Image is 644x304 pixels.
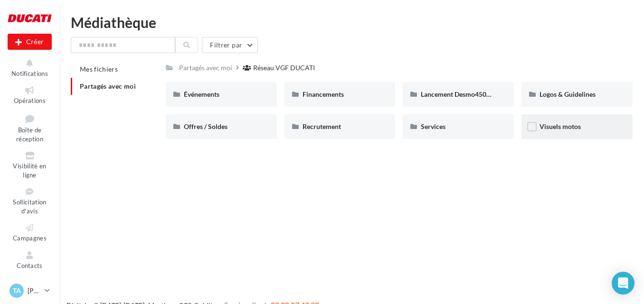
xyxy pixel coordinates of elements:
span: Campagnes [13,234,47,242]
a: Campagnes [8,221,52,244]
span: Services [421,122,445,130]
span: Contacts [17,262,43,269]
span: Recrutement [303,122,341,130]
span: Lancement Desmo450MX [421,90,497,98]
div: Médiathèque [71,15,633,29]
button: Notifications [8,56,52,79]
span: Événements [184,90,219,98]
span: Partagés avec moi [80,82,136,90]
button: Créer [8,34,52,50]
a: Contacts [8,248,52,271]
a: TA [PERSON_NAME] [8,282,52,300]
div: Réseau VGF DUCATI [253,63,315,73]
span: Opérations [14,97,46,104]
a: Visibilité en ligne [8,148,52,181]
span: Visuels motos [540,122,581,130]
a: Sollicitation d'avis [8,184,52,217]
p: [PERSON_NAME] [28,286,41,295]
a: Opérations [8,83,52,106]
div: Nouvelle campagne [8,34,52,50]
span: Financements [303,90,344,98]
span: Boîte de réception [16,126,43,143]
span: Sollicitation d'avis [13,198,46,215]
span: Visibilité en ligne [13,162,46,179]
div: Open Intercom Messenger [612,272,635,295]
span: TA [13,286,21,295]
button: Filtrer par [202,37,258,53]
span: Mes fichiers [80,65,118,73]
span: Logos & Guidelines [540,90,596,98]
a: Boîte de réception [8,111,52,145]
div: Partagés avec moi [179,63,232,73]
span: Offres / Soldes [184,122,227,130]
span: Notifications [11,70,48,77]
